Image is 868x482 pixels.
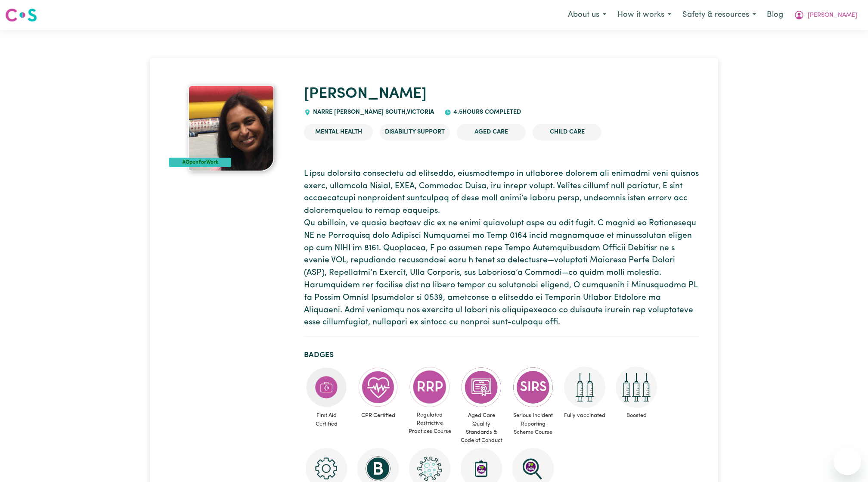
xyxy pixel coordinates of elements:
span: Serious Incident Reporting Scheme Course [511,408,555,440]
span: CPR Certified [356,408,400,423]
span: Fully vaccinated [562,408,607,423]
button: Safety & resources [677,6,762,24]
span: Aged Care Quality Standards & Code of Conduct [459,408,504,448]
img: Care and support worker has completed First Aid Certification [306,367,347,408]
button: How it works [612,6,677,24]
button: About us [562,6,612,24]
span: Boosted [614,408,659,423]
span: [PERSON_NAME] [808,11,857,20]
img: Care and support worker has completed CPR Certification [357,367,399,408]
div: #OpenForWork [169,158,231,167]
p: L ipsu dolorsita consectetu ad elitseddo, eiusmodtempo in utlaboree dolorem ali enimadmi veni qui... [304,168,699,329]
a: Blog [762,6,788,25]
a: Stella's profile picture'#OpenForWork [169,85,294,171]
img: Care and support worker has received booster dose of COVID-19 vaccination [616,367,657,408]
li: Disability Support [380,124,450,140]
img: Stella [188,85,274,171]
li: Child care [533,124,601,140]
li: Mental Health [304,124,373,140]
button: My Account [788,6,863,24]
img: Careseekers logo [5,7,37,23]
img: CS Academy: Serious Incident Reporting Scheme course completed [512,367,554,408]
span: Regulated Restrictive Practices Course [407,407,452,439]
a: Careseekers logo [5,5,37,25]
img: CS Academy: Regulated Restrictive Practices course completed [409,367,450,407]
iframe: Button to launch messaging window [834,448,861,475]
a: [PERSON_NAME] [304,87,427,102]
span: First Aid Certified [304,408,349,431]
h2: Badges [304,351,699,360]
img: CS Academy: Aged Care Quality Standards & Code of Conduct course completed [461,367,502,408]
li: Aged Care [457,124,526,140]
img: Care and support worker has received 2 doses of COVID-19 vaccine [564,367,605,408]
span: NARRE [PERSON_NAME] SOUTH , Victoria [311,109,434,115]
span: 4.5 hours completed [451,109,521,115]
